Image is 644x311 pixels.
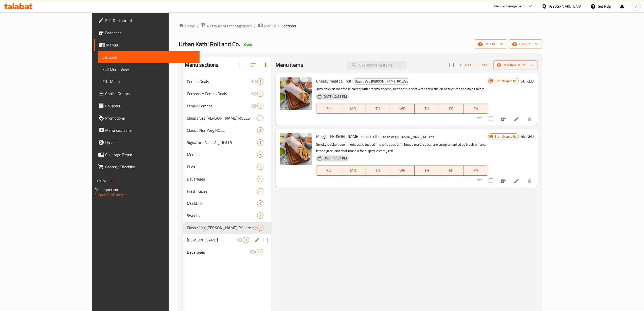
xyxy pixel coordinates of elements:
div: Sweets3 [183,209,272,222]
span: WE [392,167,413,174]
span: 6 [257,201,263,206]
div: Classic Veg KATHI ROLL'ss [352,78,410,85]
span: Edit Restaurant [105,18,195,24]
a: Edit Menu [98,75,200,88]
span: Mocktails [187,200,257,206]
span: Add item [457,61,473,69]
span: 3 [243,238,249,242]
span: Menus [106,42,195,48]
span: export [513,41,538,47]
button: WE [390,166,415,176]
button: SA [463,166,488,176]
span: Restaurants management [207,23,252,29]
span: Full Menu View [102,66,195,72]
button: Branch-specific-item [497,113,509,125]
span: Family Combos [187,103,251,109]
span: Version: [95,178,107,184]
svg: Inactive section [251,91,257,97]
span: SU [318,105,339,112]
button: delete [524,175,536,187]
a: Menus [258,23,276,29]
span: Edit Menu [102,78,195,85]
a: Edit menu item [513,178,520,184]
span: SU [318,167,339,174]
span: Cheesy meatball roll [316,77,351,85]
span: TU [367,167,388,174]
div: Beverages12 [183,246,272,258]
span: Coupons [105,103,195,109]
span: SA [466,105,486,112]
div: Mocktails6 [183,197,272,209]
span: 4 [257,189,263,194]
span: WE [392,105,413,112]
div: Signature Non-Veg ROLLS5 [183,136,272,149]
span: FR [441,105,462,112]
h6: 50 AED [521,77,534,85]
a: Menus [94,39,200,51]
span: import [479,41,503,47]
span: Get support on: [95,186,118,193]
div: Corporate Combo Deals3 [183,88,272,100]
a: Choice Groups [94,88,200,100]
div: Classic Veg KATHI ROLLS [187,115,257,121]
svg: Inactive section [251,78,257,85]
span: Grocery Checklist [105,164,195,170]
button: TH [415,104,439,114]
span: Menu disclaimer [105,127,195,133]
span: 6 [257,152,263,157]
a: Upsell [94,136,200,149]
span: Choice Groups [105,91,195,97]
span: Select all sections [237,60,247,70]
div: Combo Deals5 [183,75,272,88]
span: Select to update [486,113,496,124]
button: FR [439,166,464,176]
span: [DATE] 12:58 PM [321,156,349,161]
span: Sort [476,62,490,68]
div: Classic Veg [PERSON_NAME] ROLL'ss2 [183,222,272,234]
span: [DATE] 12:58 PM [321,94,349,99]
div: Momos6 [183,149,272,161]
a: Edit Restaurant [94,14,200,27]
div: items [257,225,263,231]
a: Edit menu item [513,116,520,122]
h2: Menu items [276,61,303,69]
p: Smoky chicken seekh kebabs, is tossed in chef's special in-house malai sauce, are complemented by... [316,141,488,154]
span: 5 [257,116,263,121]
span: Branch specific [492,134,518,139]
svg: Inactive section [249,249,255,255]
div: items [255,249,263,255]
span: Sections [102,54,195,60]
svg: Inactive section [237,237,243,243]
div: Momos [187,152,257,158]
nav: Menu sections [183,73,272,260]
a: Menu disclaimer [94,124,200,136]
div: Open [242,42,254,48]
div: Corporate Combo Deals [187,91,251,97]
div: items [257,200,263,206]
button: Manage items [493,60,538,70]
div: Family Combos3 [183,100,272,112]
span: Sort items [473,61,493,69]
span: Combo Deals [187,78,251,85]
span: Sweets [187,212,257,219]
div: [GEOGRAPHIC_DATA] [549,4,582,9]
span: Murgh [PERSON_NAME] kabab roll [316,133,377,140]
img: Murgh kathi kabab roll [280,133,312,165]
span: Open [242,42,254,47]
div: Classic Veg KATHI ROLL'ss [187,225,251,231]
span: Classic Non-Veg ROLL [187,127,257,133]
div: Fresh Juices4 [183,185,272,197]
h2: Menu sections [185,61,218,69]
div: Fries [187,164,257,170]
p: Juicy chicken meatballs paired with creamy cheese, nestled in a soft wrap for a fusion of texture... [316,86,488,92]
span: FR [441,167,462,174]
span: Sections [281,23,296,29]
div: items [257,188,263,194]
svg: Inactive section [251,225,257,231]
button: MO [341,104,366,114]
div: items [243,237,249,243]
div: items [257,212,263,219]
